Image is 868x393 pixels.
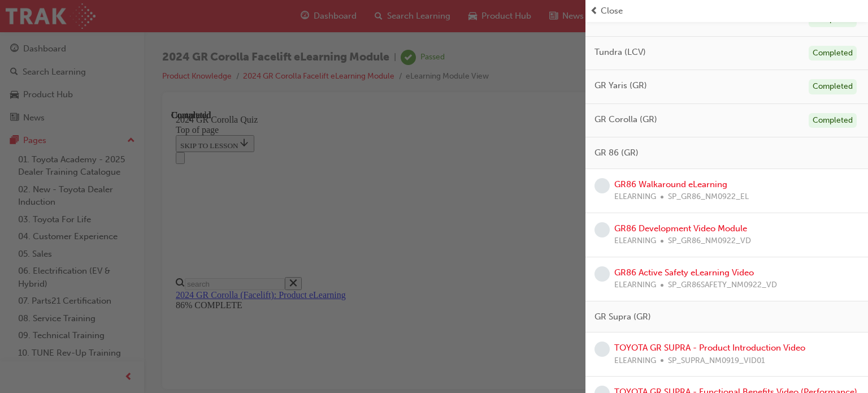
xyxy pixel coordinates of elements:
span: GR 86 (GR) [594,146,639,159]
span: Close [601,5,623,18]
span: learningRecordVerb_NONE-icon [594,266,610,282]
button: prev-iconClose [590,5,863,18]
button: Close navigation menu [5,42,14,54]
div: 86% COMPLETE [5,190,665,200]
span: ELEARNING [614,191,656,204]
div: 2024 GR Corolla Quiz [5,5,665,15]
span: learningRecordVerb_NONE-icon [594,222,610,237]
span: SP_GR86_NM0922_VD [668,235,751,248]
span: ELEARNING [614,235,656,248]
span: ELEARNING [614,279,656,292]
button: Close search menu [114,167,131,180]
a: 2024 GR Corolla (Facelift): Product eLearning [5,180,175,189]
input: Search [14,168,114,180]
span: GR Yaris (GR) [594,79,647,92]
span: Tundra (LCV) [594,46,646,59]
span: SP_GR86SAFETY_NM0922_VD [668,279,777,292]
span: prev-icon [590,5,598,18]
a: GR86 Development Video Module [614,223,747,234]
a: GR86 Active Safety eLearning Video [614,267,754,278]
div: Completed [809,46,857,61]
button: SKIP TO LESSON [5,25,83,42]
div: Completed [809,79,857,94]
span: ELEARNING [614,355,656,368]
span: SP_SUPRA_NM0919_VID01 [668,355,765,368]
span: learningRecordVerb_NONE-icon [594,342,610,357]
div: Top of page [5,15,665,25]
span: SP_GR86_NM0922_EL [668,191,749,204]
span: GR Supra (GR) [594,310,651,323]
a: TOYOTA GR SUPRA - Product Introduction Video [614,343,805,353]
span: GR Corolla (GR) [594,113,657,126]
span: learningRecordVerb_NONE-icon [594,178,610,193]
a: GR86 Walkaround eLearning [614,179,727,189]
div: Completed [809,113,857,128]
span: SKIP TO LESSON [9,31,79,40]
